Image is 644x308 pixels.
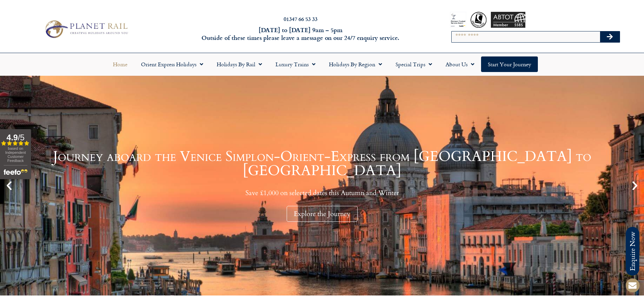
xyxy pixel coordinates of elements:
[42,18,130,40] img: Planet Rail Train Holidays Logo
[3,180,15,191] div: Previous slide
[173,26,428,42] h6: [DATE] to [DATE] 9am – 5pm Outside of these times please leave a message on our 24/7 enquiry serv...
[106,56,134,72] a: Home
[481,56,538,72] a: Start your Journey
[287,206,358,222] div: Explore the Journey
[3,56,641,72] nav: Menu
[17,189,627,197] p: Save £1,000 on selected dates this Autumn and Winter
[210,56,269,72] a: Holidays by Rail
[17,149,627,178] h1: Journey aboard the Venice Simplon-Orient-Express from [GEOGRAPHIC_DATA] to [GEOGRAPHIC_DATA]
[439,56,481,72] a: About Us
[322,56,389,72] a: Holidays by Region
[269,56,322,72] a: Luxury Trains
[600,31,620,42] button: Search
[134,56,210,72] a: Orient Express Holidays
[284,15,317,23] a: 01347 66 53 33
[389,56,439,72] a: Special Trips
[629,180,641,191] div: Next slide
